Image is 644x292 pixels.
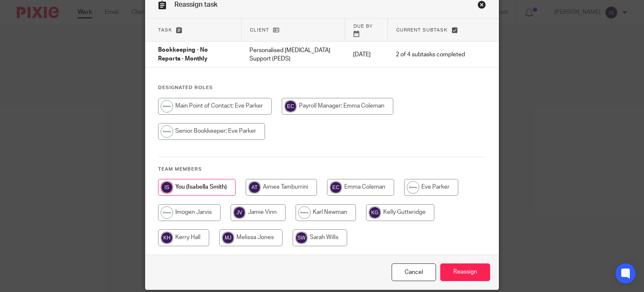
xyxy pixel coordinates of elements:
[396,28,448,32] span: Current subtask
[158,84,486,91] h4: Designated Roles
[392,263,436,281] a: Close this dialog window
[353,24,373,29] span: Due by
[478,0,486,12] a: Close this dialog window
[353,50,379,59] p: [DATE]
[387,42,473,68] td: 2 of 4 subtasks completed
[249,46,336,63] p: Personalised [MEDICAL_DATA] Support (PEDS)
[158,166,486,173] h4: Team members
[158,28,172,32] span: Task
[174,1,218,8] span: Reassign task
[158,47,208,62] span: Bookkeeping - No Reports - Monthly
[250,28,269,32] span: Client
[440,263,490,281] input: Reassign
